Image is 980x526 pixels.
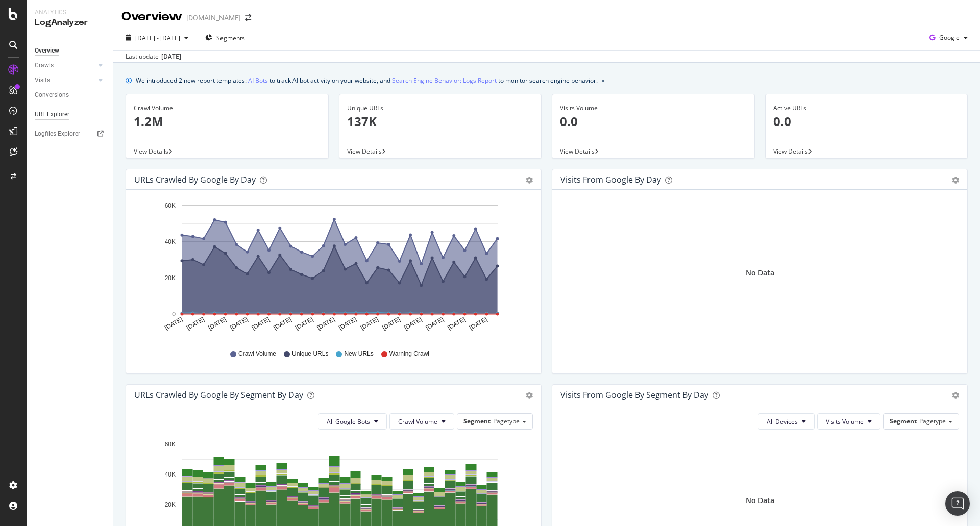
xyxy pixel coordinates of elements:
[165,441,176,448] text: 60K
[599,73,607,88] button: close banner
[347,104,534,113] div: Unique URLs
[817,413,880,430] button: Visits Volume
[560,174,661,185] div: Visits from Google by day
[35,75,95,86] a: Visits
[165,202,176,209] text: 60K
[163,316,184,332] text: [DATE]
[952,392,959,399] div: gear
[952,177,959,184] div: gear
[526,177,533,184] div: gear
[165,238,176,245] text: 40K
[773,147,808,156] span: View Details
[381,316,402,332] text: [DATE]
[294,316,314,332] text: [DATE]
[35,75,50,86] div: Visits
[207,316,228,332] text: [DATE]
[758,413,815,430] button: All Devices
[35,90,106,101] a: Conversions
[890,417,917,425] span: Segment
[560,390,708,400] div: Visits from Google By Segment By Day
[165,274,176,282] text: 20K
[446,316,467,332] text: [DATE]
[134,113,321,130] p: 1.2M
[773,113,960,130] p: 0.0
[327,417,370,426] span: All Google Bots
[245,14,251,21] div: arrow-right-arrow-left
[134,390,303,400] div: URLs Crawled by Google By Segment By Day
[746,495,774,506] div: No Data
[172,311,176,318] text: 0
[248,75,268,86] a: AI Bots
[337,316,358,332] text: [DATE]
[389,349,429,358] span: Warning Crawl
[347,147,382,156] span: View Details
[398,417,437,426] span: Crawl Volume
[773,104,960,113] div: Active URLs
[35,60,54,71] div: Crawls
[526,392,533,399] div: gear
[35,109,69,120] div: URL Explorer
[945,491,970,516] div: Open Intercom Messenger
[126,75,968,86] div: info banner
[826,417,864,426] span: Visits Volume
[347,113,534,130] p: 137K
[136,75,598,86] div: We introduced 2 new report templates: to track AI bot activity on your website, and to monitor se...
[35,129,106,139] a: Logfiles Explorer
[121,8,182,26] div: Overview
[186,13,241,23] div: [DOMAIN_NAME]
[767,417,798,426] span: All Devices
[318,413,387,430] button: All Google Bots
[939,33,960,42] span: Google
[272,316,292,332] text: [DATE]
[746,268,774,278] div: No Data
[201,30,249,46] button: Segments
[35,8,105,17] div: Analytics
[316,316,336,332] text: [DATE]
[135,34,180,42] span: [DATE] - [DATE]
[493,417,520,425] span: Pagetype
[359,316,380,332] text: [DATE]
[919,417,946,425] span: Pagetype
[389,413,454,430] button: Crawl Volume
[35,109,106,120] a: URL Explorer
[392,75,497,86] a: Search Engine Behavior: Logs Report
[229,316,249,332] text: [DATE]
[35,45,106,56] a: Overview
[165,471,176,478] text: 40K
[121,30,192,46] button: [DATE] - [DATE]
[560,104,747,113] div: Visits Volume
[925,30,972,46] button: Google
[251,316,271,332] text: [DATE]
[292,349,328,358] span: Unique URLs
[403,316,423,332] text: [DATE]
[468,316,488,332] text: [DATE]
[165,502,176,509] text: 20K
[126,52,181,61] div: Last update
[238,349,276,358] span: Crawl Volume
[560,113,747,130] p: 0.0
[161,52,181,61] div: [DATE]
[344,349,373,358] span: New URLs
[35,17,105,29] div: LogAnalyzer
[425,316,445,332] text: [DATE]
[35,129,80,139] div: Logfiles Explorer
[560,147,595,156] span: View Details
[216,34,245,42] span: Segments
[185,316,206,332] text: [DATE]
[35,60,95,71] a: Crawls
[35,45,59,56] div: Overview
[134,174,256,185] div: URLs Crawled by Google by day
[463,417,491,425] span: Segment
[134,198,529,340] svg: A chart.
[134,147,168,156] span: View Details
[35,90,69,101] div: Conversions
[134,104,321,113] div: Crawl Volume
